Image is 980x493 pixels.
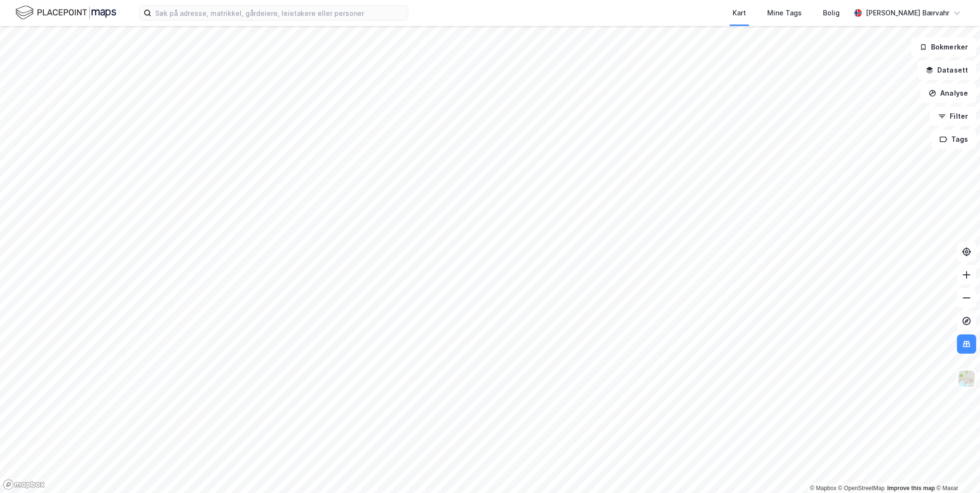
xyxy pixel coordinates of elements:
[918,61,976,80] button: Datasett
[911,37,976,57] button: Bokmerker
[930,107,976,126] button: Filter
[151,6,408,20] input: Søk på adresse, matrikkel, gårdeiere, leietakere eller personer
[823,7,840,19] div: Bolig
[931,130,976,149] button: Tags
[767,7,802,19] div: Mine Tags
[932,447,980,493] div: Kontrollprogram for chat
[932,447,980,493] iframe: Chat Widget
[15,4,116,21] img: logo.f888ab2527a4732fd821a326f86c7f29.svg
[810,485,836,492] a: Mapbox
[887,485,935,492] a: Improve this map
[920,84,976,103] button: Analyse
[866,7,949,19] div: [PERSON_NAME] Bærvahr
[838,485,885,492] a: OpenStreetMap
[957,370,976,388] img: Z
[3,479,45,490] a: Mapbox homepage
[733,7,746,19] div: Kart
